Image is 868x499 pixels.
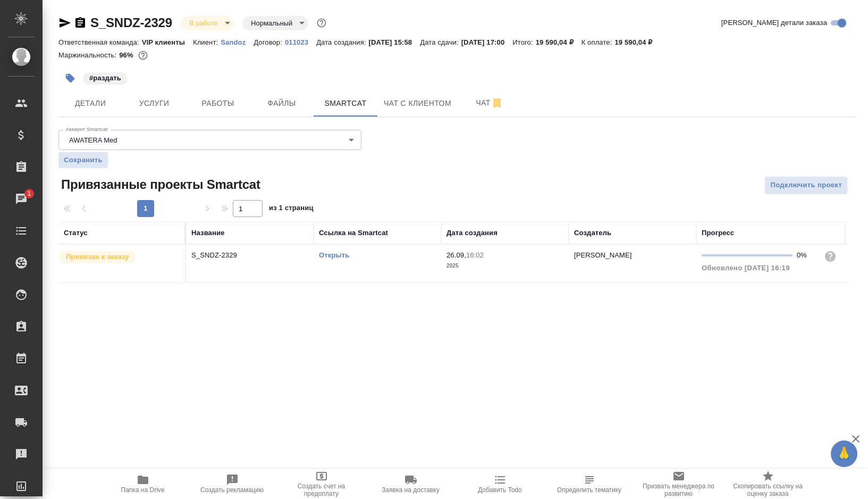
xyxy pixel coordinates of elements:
div: Прогресс [702,228,734,238]
p: 011023 [285,38,316,46]
a: Открыть [319,251,349,259]
div: В работе [181,16,234,30]
div: Создатель [574,228,611,238]
p: 26.09, [446,251,466,259]
a: S_SNDZ-2329 [90,15,172,30]
span: Подключить проект [770,179,842,192]
button: Нормальный [248,19,296,28]
p: [DATE] 15:58 [369,38,420,46]
button: Скопировать ссылку [74,16,87,29]
span: Работы [192,97,243,110]
button: В работе [186,19,221,28]
button: Создать счет на предоплату [277,469,366,499]
p: Дата сдачи: [420,38,461,46]
span: Сохранить [64,155,103,165]
p: Итого: [512,38,535,46]
span: 🙏 [835,443,853,465]
button: Добавить тэг [58,66,82,90]
button: AWATERA Med [66,136,121,145]
p: К оплате: [582,38,615,46]
span: Smartcat [320,97,371,110]
span: Скопировать ссылку на оценку заказа [730,483,806,497]
button: 700.00 RUB; [136,48,150,62]
button: 🙏 [831,440,857,467]
div: Ссылка на Smartcat [319,228,388,238]
p: Клиент: [193,38,221,46]
p: Маржинальность: [58,51,119,59]
div: Название [191,228,224,238]
span: Обновлено [DATE] 16:19 [702,264,790,272]
p: 16:02 [466,251,484,259]
span: Файлы [256,97,307,110]
div: AWATERA Med [58,130,361,150]
button: Заявка на доставку [366,469,456,499]
button: Призвать менеджера по развитию [634,469,723,499]
span: Чат с клиентом [384,97,451,110]
button: Скопировать ссылку на оценку заказа [723,469,813,499]
p: VIP клиенты [142,38,193,46]
span: Услуги [129,97,180,110]
p: Привязан к заказу [66,252,129,262]
p: Ответственная команда: [58,38,142,46]
button: Подключить проект [764,176,848,195]
button: Скопировать ссылку для ЯМессенджера [58,16,71,29]
p: 19 590,04 ₽ [536,38,582,46]
span: раздать [82,73,129,82]
button: Определить тематику [545,469,634,499]
p: Дата создания: [316,38,368,46]
button: Добавить Todo [456,469,545,499]
span: Заявка на доставку [382,486,439,494]
span: из 1 страниц [269,202,314,217]
span: [PERSON_NAME] детали заказа [721,18,827,28]
p: [PERSON_NAME] [574,251,632,259]
span: Определить тематику [557,486,621,494]
p: S_SNDZ-2329 [191,250,308,261]
div: Дата создания [446,228,498,238]
p: [DATE] 17:00 [461,38,513,46]
p: #раздать [89,73,121,84]
a: Sandoz [221,37,254,46]
p: Sandoz [221,38,254,46]
span: Добавить Todo [478,486,521,494]
div: Статус [64,228,88,238]
a: 011023 [285,37,316,46]
span: Детали [65,97,116,110]
p: 96% [119,51,136,59]
span: Чат [464,96,515,110]
p: 2025 [446,261,563,271]
p: Договор: [254,38,285,46]
span: Папка на Drive [121,486,165,494]
div: 0% [797,250,815,261]
span: Создать счет на предоплату [283,483,360,497]
button: Папка на Drive [98,469,188,499]
button: Создать рекламацию [188,469,277,499]
span: 1 [21,188,37,199]
span: Создать рекламацию [200,486,264,494]
button: Доп статусы указывают на важность/срочность заказа [315,16,328,30]
p: 19 590,04 ₽ [614,38,660,46]
span: Призвать менеджера по развитию [641,483,717,497]
a: 1 [3,186,40,212]
button: Сохранить [58,152,108,168]
svg: Отписаться [491,97,503,110]
span: Привязанные проекты Smartcat [58,176,260,193]
div: В работе [242,16,308,30]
